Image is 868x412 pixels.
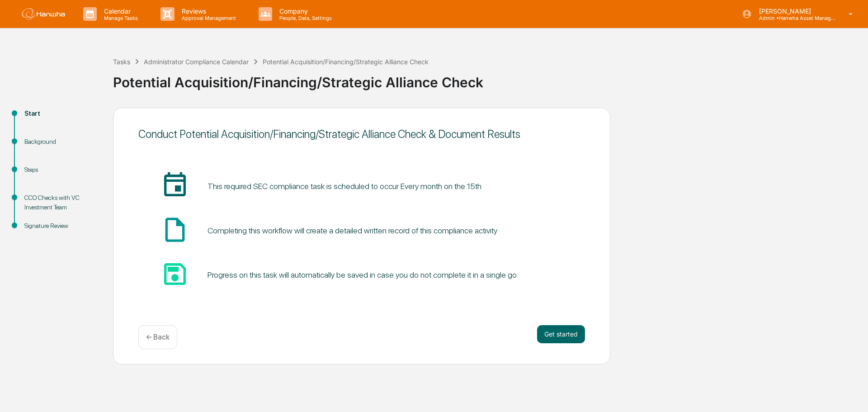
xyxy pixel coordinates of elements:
[24,109,99,118] div: Start
[175,15,241,21] p: Approval Management
[24,221,99,231] div: Signature Review
[24,193,99,212] div: CCO Checks with VC Investment Team
[752,7,836,15] p: [PERSON_NAME]
[97,7,142,15] p: Calendar
[272,15,336,21] p: People, Data, Settings
[113,67,863,90] div: Potential Acquisition/Financing/Strategic Alliance Check
[175,7,241,15] p: Reviews
[208,226,497,235] div: Completing this workflow will create a detailed written record of this compliance activity
[272,7,336,15] p: Company
[146,333,170,341] p: ← Back
[144,58,249,66] div: Administrator Compliance Calendar
[160,215,189,244] span: insert_drive_file_icon
[97,15,142,21] p: Manage Tasks
[537,325,585,343] button: Get started
[22,8,65,20] img: logo
[24,165,99,175] div: Steps
[24,137,99,147] div: Background
[138,128,585,141] div: Conduct Potential Acquisition/Financing/Strategic Alliance Check & Document Results
[208,270,518,279] div: Progress on this task will automatically be saved in case you do not complete it in a single go.
[208,180,481,192] pre: This required SEC compliance task is scheduled to occur Every month on the 15th
[113,58,130,66] div: Tasks
[160,260,189,289] span: save_icon
[752,15,836,21] p: Admin • Hanwha Asset Management ([GEOGRAPHIC_DATA]) Ltd.
[263,58,429,66] div: Potential Acquisition/Financing/Strategic Alliance Check
[160,171,189,200] span: insert_invitation_icon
